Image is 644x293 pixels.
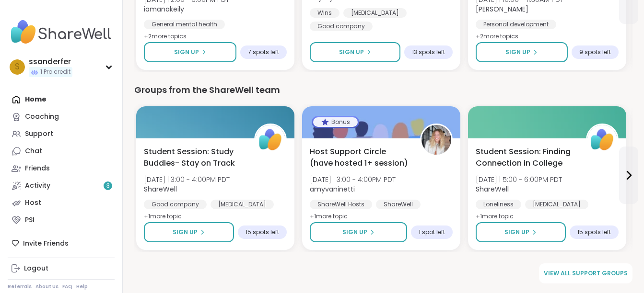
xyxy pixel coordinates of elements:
img: amyvaninetti [422,125,451,155]
span: Sign Up [504,228,529,237]
a: Coaching [8,108,115,125]
span: 7 spots left [248,48,279,56]
button: Sign Up [310,42,400,62]
div: [MEDICAL_DATA] [525,200,588,209]
span: Student Session: Study Buddies- Stay on Track [144,146,244,169]
a: Support [8,125,115,143]
div: Support [25,129,53,139]
div: Host [25,198,41,208]
div: [MEDICAL_DATA] [343,8,407,18]
span: 9 spots left [579,48,611,56]
button: Sign Up [476,222,566,242]
span: View all support groups [544,269,628,278]
img: ShareWell [587,125,617,155]
div: Friends [25,164,50,173]
span: 15 spots left [246,228,279,236]
div: Bonus [313,117,358,127]
b: iamanakeily [144,4,184,14]
div: ShareWell [376,200,421,209]
a: View all support groups [539,263,632,283]
img: ShareWell Nav Logo [8,15,115,49]
button: Sign Up [310,222,407,242]
b: ShareWell [476,184,509,194]
a: PSI [8,212,115,229]
div: Good company [310,22,373,31]
span: [DATE] | 3:00 - 4:00PM PDT [310,175,396,184]
button: Sign Up [476,42,568,62]
button: Sign Up [144,42,236,62]
b: [PERSON_NAME] [476,4,528,14]
span: 1 Pro credit [40,68,70,76]
span: Sign Up [339,48,364,56]
span: [DATE] | 3:00 - 4:00PM PDT [144,175,230,184]
span: Sign Up [173,228,198,237]
span: Sign Up [342,228,367,237]
a: Host [8,194,115,212]
span: 3 [106,182,110,190]
a: Referrals [8,283,32,290]
span: 13 spots left [412,48,445,56]
div: Wins [310,8,340,18]
div: ShareWell Hosts [310,200,372,209]
span: [DATE] | 5:00 - 6:00PM PDT [476,175,562,184]
div: Activity [25,181,50,191]
span: Student Session: Finding Connection in College [476,146,575,169]
a: Friends [8,160,115,177]
span: Sign Up [174,48,199,56]
a: Chat [8,143,115,160]
div: Personal development [476,20,556,29]
div: Good company [144,200,207,209]
div: ssanderfer [29,56,72,67]
span: Sign Up [505,48,530,56]
div: Loneliness [476,200,521,209]
a: Logout [8,260,115,277]
div: Invite Friends [8,235,115,252]
a: Help [76,283,88,290]
b: amyvaninetti [310,184,355,194]
b: ShareWell [144,184,177,194]
span: Host Support Circle (have hosted 1+ session) [310,146,410,169]
a: Activity3 [8,177,115,194]
div: PSI [25,215,35,225]
a: FAQ [62,283,72,290]
div: Groups from the ShareWell team [134,83,632,97]
div: Chat [25,146,42,156]
span: 15 spots left [577,228,611,236]
a: About Us [35,283,59,290]
button: Sign Up [144,222,234,242]
div: General mental health [144,20,225,29]
div: Coaching [25,112,59,122]
div: Logout [24,264,48,273]
img: ShareWell [256,125,285,155]
span: s [15,61,20,73]
div: [MEDICAL_DATA] [211,200,274,209]
span: 1 spot left [419,228,445,236]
